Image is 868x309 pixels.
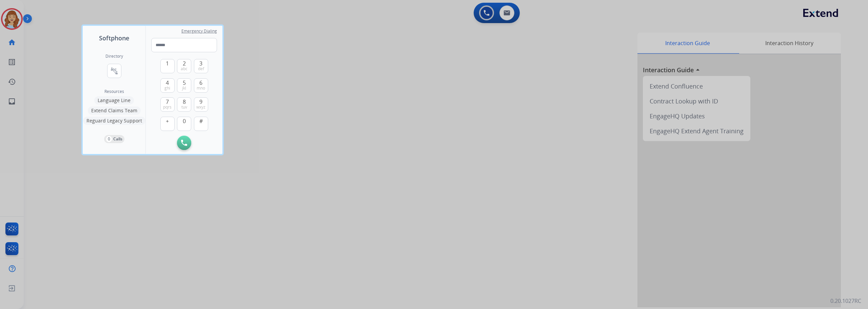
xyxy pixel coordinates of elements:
span: 9 [199,98,202,106]
button: Extend Claims Team [88,107,141,115]
span: + [166,117,169,125]
span: 1 [166,59,169,67]
img: call-button [181,140,187,146]
span: ghi [164,85,170,91]
span: pqrs [163,104,172,110]
span: 0 [183,117,186,125]
span: 3 [199,59,202,67]
h2: Directory [105,54,123,59]
span: Resources [104,89,124,94]
button: 8tuv [177,97,191,112]
span: mno [197,85,205,91]
button: 0 [177,117,191,131]
button: + [160,117,175,131]
p: Calls [113,136,122,142]
button: 3def [194,59,208,73]
span: 6 [199,79,202,87]
button: 1 [160,59,175,73]
button: 7pqrs [160,97,175,112]
span: Softphone [99,33,129,43]
button: # [194,117,208,131]
span: 8 [183,98,186,106]
span: # [199,117,203,125]
button: 2abc [177,59,191,73]
button: 6mno [194,78,208,93]
button: 5jkl [177,78,191,93]
span: 5 [183,79,186,87]
span: wxyz [196,104,205,110]
span: abc [181,66,188,72]
p: 0 [106,136,112,142]
span: 4 [166,79,169,87]
span: 7 [166,98,169,106]
button: Reguard Legacy Support [83,117,145,125]
button: 0Calls [104,135,124,143]
span: Emergency Dialing [181,28,217,34]
button: 4ghi [160,78,175,93]
span: 2 [183,59,186,67]
p: 0.20.1027RC [830,297,861,305]
button: 9wxyz [194,97,208,112]
mat-icon: connect_without_contact [110,67,118,75]
span: def [198,66,204,72]
span: jkl [182,85,186,91]
span: tuv [181,104,187,110]
button: Language Line [94,96,134,104]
